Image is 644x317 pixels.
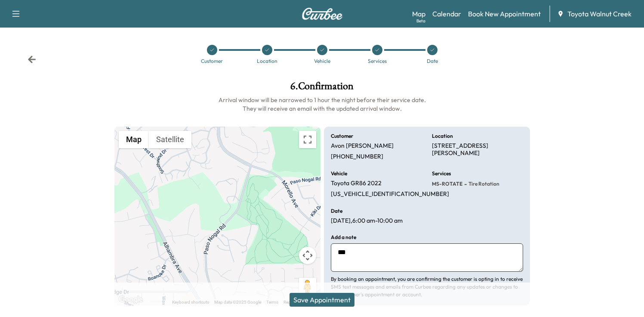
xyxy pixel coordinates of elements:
[567,9,632,19] span: Toyota Walnut Creek
[432,134,453,139] h6: Location
[432,171,451,176] h6: Services
[331,217,403,225] p: [DATE] , 6:00 am - 10:00 am
[331,235,356,240] h6: Add a note
[119,131,149,148] button: Show street map
[467,180,499,187] span: Tire Rotation
[368,59,387,64] div: Services
[314,59,330,64] div: Vehicle
[468,9,541,19] a: Book New Appointment
[331,171,347,176] h6: Vehicle
[331,180,382,187] p: Toyota GR86 2022
[416,18,425,24] div: Beta
[149,131,191,148] button: Show satellite imagery
[299,247,316,264] button: Map camera controls
[257,59,277,64] div: Location
[412,9,425,19] a: MapBeta
[201,59,223,64] div: Customer
[331,275,523,298] p: By booking an appointment, you are confirming the customer is opting in to receive SMS text messa...
[28,55,36,64] div: Back
[432,180,462,187] span: MS-ROTATE
[432,142,523,157] p: [STREET_ADDRESS][PERSON_NAME]
[299,131,316,148] button: Toggle fullscreen view
[331,134,353,139] h6: Customer
[114,81,530,96] h1: 6 . Confirmation
[331,190,449,198] p: [US_VEHICLE_IDENTIFICATION_NUMBER]
[331,153,383,161] p: [PHONE_NUMBER]
[462,180,467,188] span: -
[331,208,342,214] h6: Date
[290,293,354,307] button: Save Appointment
[114,96,530,113] h6: Arrival window will be narrowed to 1 hour the night before their service date. They will receive ...
[331,142,394,150] p: Avon [PERSON_NAME]
[427,59,438,64] div: Date
[432,9,461,19] a: Calendar
[302,8,343,20] img: Curbee Logo
[299,278,316,295] button: Drag Pegman onto the map to open Street View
